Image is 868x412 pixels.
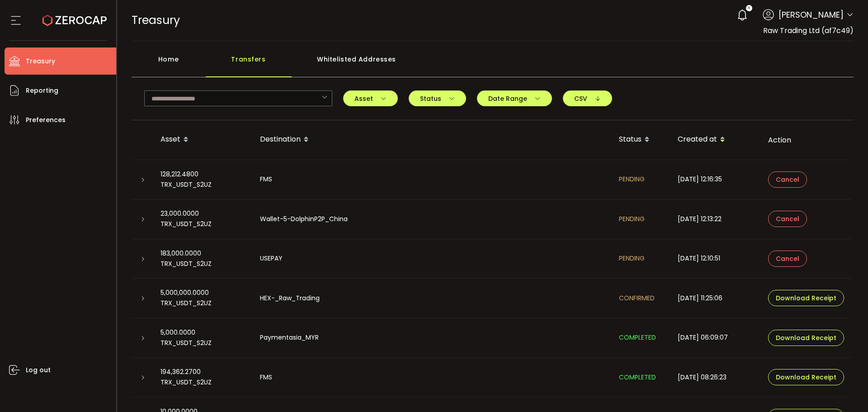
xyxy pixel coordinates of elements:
span: [PERSON_NAME] [778,9,844,21]
div: [DATE] 12:16:35 [670,174,761,185]
button: Asset [343,90,398,106]
div: FMS [253,372,612,383]
div: 23,000.0000 TRX_USDT_S2UZ [153,208,253,229]
span: Treasury [26,55,55,68]
button: CSV [563,90,612,106]
button: Cancel [768,211,807,227]
button: Status [409,90,466,106]
span: Reporting [26,84,58,97]
button: Download Receipt [768,290,844,306]
div: Status [612,132,670,147]
button: Cancel [768,251,807,267]
span: Raw Trading Ltd (af7c49) [763,25,854,36]
span: PENDING [619,254,645,263]
div: Transfers [206,50,292,77]
span: Date Range [488,95,541,102]
span: COMPLETED [619,333,656,342]
div: [DATE] 06:09:07 [670,332,761,343]
span: Cancel [776,216,799,222]
div: Wallet-5-DolphinP2P_China [253,214,612,224]
span: Download Receipt [776,335,836,341]
div: Whitelisted Addresses [292,50,422,77]
div: USEPAY [253,253,612,264]
button: Cancel [768,171,807,188]
div: 128,212.4800 TRX_USDT_S2UZ [153,169,253,190]
span: Preferences [26,114,66,127]
button: Download Receipt [768,330,844,346]
span: PENDING [619,175,645,184]
div: [DATE] 12:13:22 [670,214,761,224]
span: Cancel [776,176,799,183]
span: PENDING [619,214,645,223]
span: Treasury [132,12,180,28]
span: COMPLETED [619,373,656,382]
div: Created at [670,132,761,147]
div: Action [761,135,851,145]
button: Download Receipt [768,369,844,385]
div: 5,000.0000 TRX_USDT_S2UZ [153,327,253,348]
span: Asset [354,95,387,102]
div: 183,000.0000 TRX_USDT_S2UZ [153,248,253,269]
div: [DATE] 11:25:06 [670,293,761,303]
span: Download Receipt [776,295,836,301]
div: HEX-_Raw_Trading [253,293,612,303]
span: Status [420,95,455,102]
div: Destination [253,132,612,147]
div: Paymentasia_MYR [253,332,612,343]
span: 4 [748,5,750,11]
div: [DATE] 12:10:51 [670,253,761,264]
span: Cancel [776,256,799,262]
span: Log out [26,364,51,377]
button: Date Range [477,90,552,106]
iframe: Chat Widget [823,369,868,412]
div: FMS [253,174,612,185]
div: Home [132,50,206,77]
div: 194,362.2700 TRX_USDT_S2UZ [153,367,253,388]
div: [DATE] 08:26:23 [670,372,761,383]
div: Asset [153,132,253,147]
div: 5,000,000.0000 TRX_USDT_S2UZ [153,288,253,308]
span: Download Receipt [776,374,836,380]
span: CONFIRMED [619,294,655,303]
span: CSV [574,95,601,102]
